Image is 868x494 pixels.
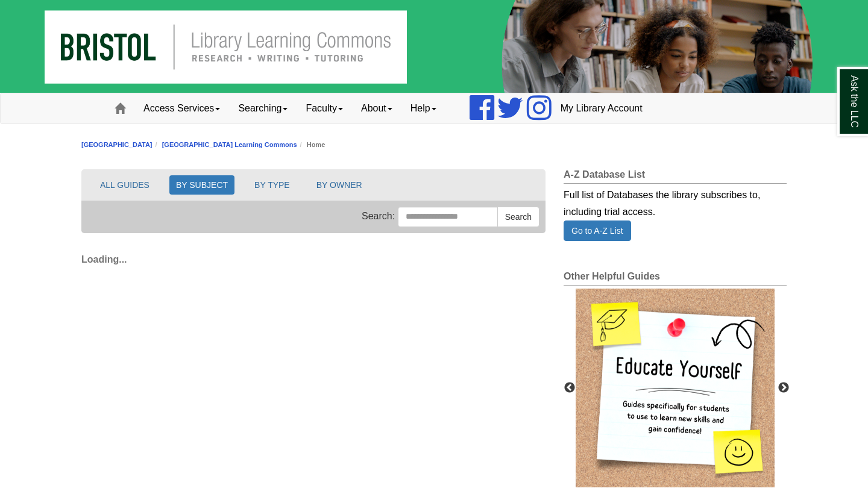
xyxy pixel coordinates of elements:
li: Home [297,139,325,151]
div: Full list of Databases the library subscribes to, including trial access. [564,184,787,220]
div: Loading... [81,245,546,268]
span: Search: [362,211,395,221]
a: My Library Account [552,93,652,123]
button: BY TYPE [248,175,297,195]
button: BY SUBJECT [169,175,234,195]
h2: Other Helpful Guides [564,271,787,286]
a: About [352,93,401,123]
a: Help [401,93,445,123]
button: Search [497,207,539,227]
button: Previous [564,382,576,394]
input: Search this Group [398,207,498,227]
a: Go to A-Z List [564,220,631,241]
a: [GEOGRAPHIC_DATA] [81,141,153,148]
img: Educate yourself! Guides specifically for students to use to learn new skills and gain confidence! [576,289,775,487]
button: BY OWNER [310,175,369,195]
div: This box contains rotating images [576,289,775,487]
a: [GEOGRAPHIC_DATA] Learning Commons [162,141,297,148]
a: Access Services [134,93,229,123]
h2: A-Z Database List [564,169,787,184]
a: Faculty [297,93,352,123]
button: Next [778,382,790,394]
nav: breadcrumb [81,139,787,151]
button: ALL GUIDES [93,175,156,195]
a: Searching [229,93,297,123]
